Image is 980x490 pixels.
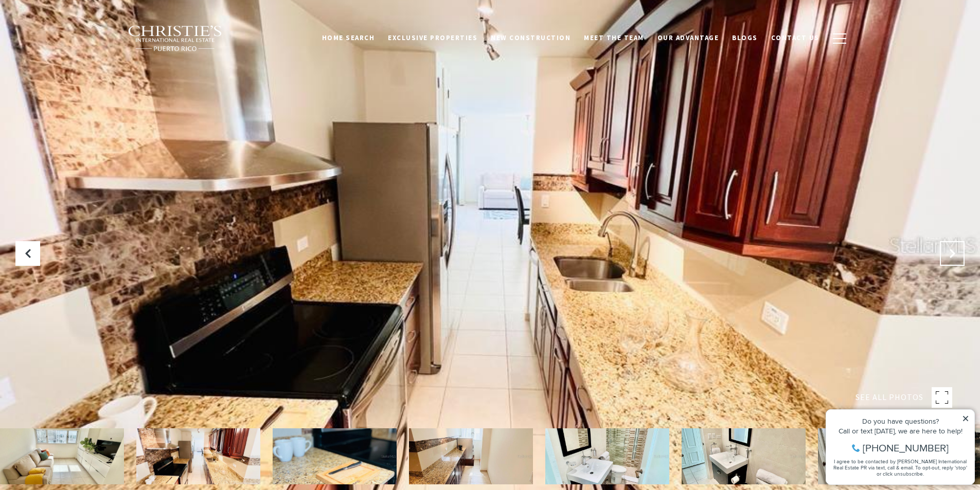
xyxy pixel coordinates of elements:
span: [PHONE_NUMBER] [42,48,128,59]
span: I agree to be contacted by [PERSON_NAME] International Real Estate PR via text, call & email. To ... [13,63,147,83]
button: button [826,24,853,53]
img: 1360 ASHFORD AVENUE Unit: 304 [818,428,942,484]
a: Exclusive Properties [381,28,484,48]
img: 1360 ASHFORD AVENUE Unit: 304 [409,428,533,484]
a: Contact Us [764,28,826,48]
span: Our Advantage [657,33,719,42]
span: New Construction [491,33,571,42]
img: 1360 ASHFORD AVENUE Unit: 304 [273,428,397,484]
img: 1360 ASHFORD AVENUE Unit: 304 [136,428,260,484]
div: Call or text [DATE], we are here to help! [11,33,149,40]
a: New Construction [484,28,577,48]
a: Our Advantage [651,28,726,48]
span: Blogs [732,33,758,42]
img: 1360 ASHFORD AVENUE Unit: 304 [545,428,669,484]
button: Next Slide [940,241,965,266]
span: Contact Us [771,33,819,42]
img: Christie's International Real Estate black text logo [128,25,223,52]
a: Blogs [725,28,764,48]
button: Previous Slide [15,241,40,266]
a: Meet the Team [577,28,651,48]
div: Do you have questions? [11,23,149,30]
span: SEE ALL PHOTOS [856,391,923,404]
img: 1360 ASHFORD AVENUE Unit: 304 [682,428,806,484]
span: Exclusive Properties [388,33,477,42]
a: Home Search [315,28,382,48]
